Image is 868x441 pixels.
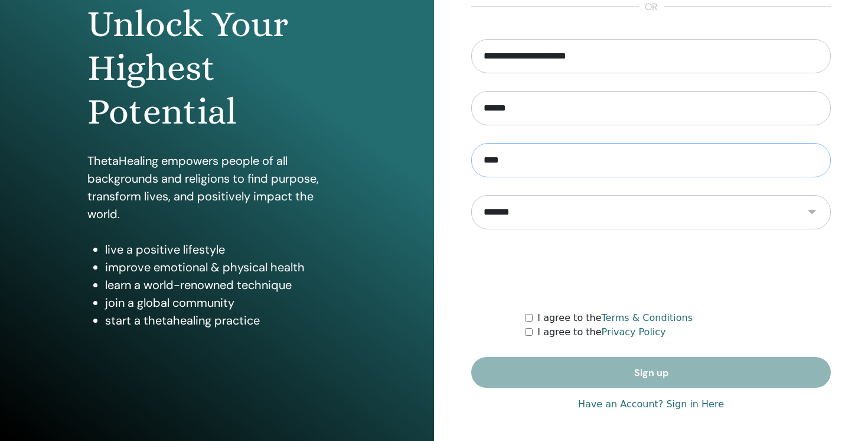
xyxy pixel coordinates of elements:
li: improve emotional & physical health [105,258,347,276]
li: live a positive lifestyle [105,241,347,258]
iframe: reCAPTCHA [562,247,741,293]
a: Have an Account? Sign in Here [578,397,724,411]
p: ThetaHealing empowers people of all backgrounds and religions to find purpose, transform lives, a... [87,152,347,223]
label: I agree to the [537,311,693,325]
a: Privacy Policy [602,326,666,338]
h1: Unlock Your Highest Potential [87,2,347,134]
li: start a thetahealing practice [105,312,347,329]
li: learn a world-renowned technique [105,276,347,294]
li: join a global community [105,294,347,312]
a: Terms & Conditions [602,312,693,323]
label: I agree to the [537,325,665,339]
